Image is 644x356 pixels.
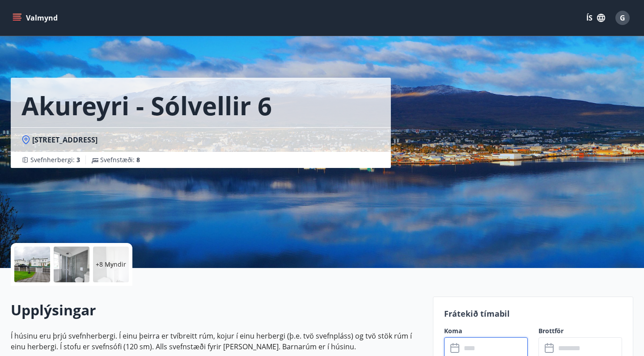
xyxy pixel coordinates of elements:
button: G [612,7,633,29]
span: 8 [136,155,140,164]
h1: Akureyri - Sólvellir 6 [21,88,272,122]
span: Svefnstæði : [100,155,140,164]
span: [STREET_ADDRESS] [32,135,97,145]
p: Í húsinu eru þrjú svefnherbergi. Í einu þeirra er tvíbreitt rúm, kojur í einu herbergi (þ.e. tvö ... [11,331,422,352]
span: 3 [76,155,80,164]
p: Frátekið tímabil [444,308,622,319]
label: Koma [444,327,528,335]
button: ÍS [581,10,610,26]
h2: Upplýsingar [11,300,422,320]
span: Svefnherbergi : [30,155,80,164]
p: +8 Myndir [96,260,126,269]
button: menu [11,10,61,26]
label: Brottför [538,327,622,335]
span: G [620,13,625,23]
